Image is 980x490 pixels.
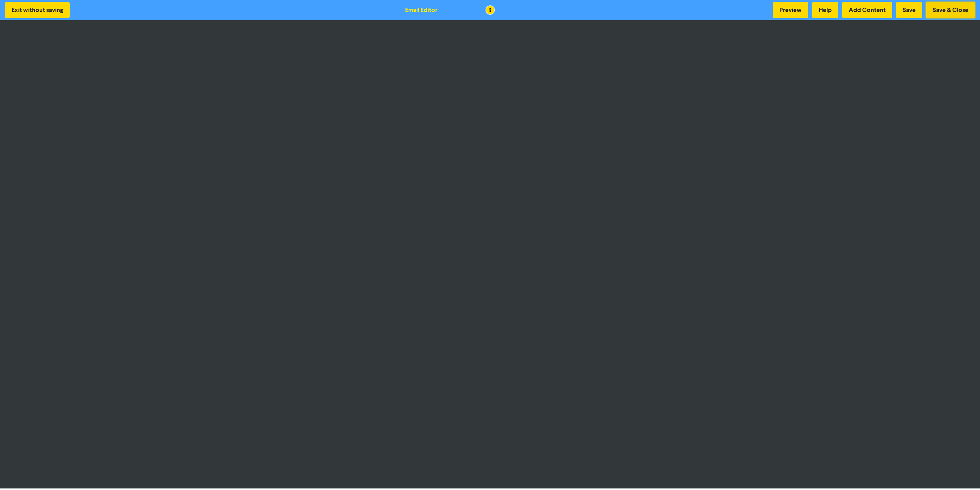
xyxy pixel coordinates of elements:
div: Email Editor [405,5,437,15]
button: Exit without saving [5,2,70,18]
button: Preview [773,2,808,18]
button: Help [812,2,838,18]
button: Save [896,2,922,18]
button: Add Content [842,2,892,18]
button: Save & Close [926,2,975,18]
